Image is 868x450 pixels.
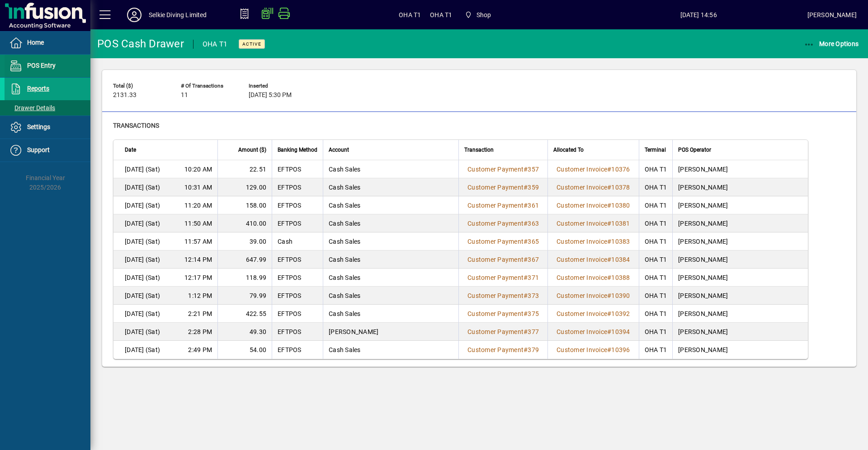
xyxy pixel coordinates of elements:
td: OHA T1 [639,305,673,323]
span: Allocated To [553,145,584,155]
span: 10378 [611,184,630,191]
td: [PERSON_NAME] [672,251,808,269]
a: Customer Invoice#10394 [553,327,633,337]
span: Reports [27,85,49,92]
td: 422.55 [217,305,272,323]
span: 10:20 AM [184,165,212,174]
span: [DATE] (Sat) [125,219,160,228]
span: Total ($) [113,83,167,89]
span: Customer Invoice [557,346,607,353]
span: [DATE] 5:30 PM [249,92,292,99]
td: EFTPOS [272,214,323,232]
span: 11:57 AM [184,237,212,246]
span: 11:50 AM [184,219,212,228]
span: 10396 [611,346,630,353]
span: [DATE] 14:56 [590,8,807,22]
span: 379 [528,346,539,353]
a: Customer Invoice#10381 [553,218,633,228]
a: Settings [5,116,90,139]
span: # [524,220,528,227]
a: Customer Payment#379 [464,345,542,355]
a: Customer Payment#373 [464,291,542,301]
span: Customer Payment [467,310,524,317]
span: 11:20 AM [184,201,212,210]
span: 10388 [611,274,630,281]
td: Cash Sales [323,287,458,305]
td: 410.00 [217,214,272,232]
span: Customer Invoice [557,292,607,299]
span: 2:21 PM [188,309,212,318]
span: 2:49 PM [188,345,212,354]
td: EFTPOS [272,341,323,359]
a: Customer Invoice#10378 [553,182,633,192]
span: [DATE] (Sat) [125,255,160,264]
button: More Options [802,36,861,52]
td: OHA T1 [639,323,673,341]
span: # [524,328,528,335]
td: EFTPOS [272,269,323,287]
span: Account [329,145,349,155]
span: 377 [528,328,539,335]
span: # [607,274,611,281]
span: Customer Payment [467,292,524,299]
span: Customer Payment [467,346,524,353]
span: Terminal [645,145,666,155]
a: Customer Invoice#10376 [553,164,633,174]
span: Customer Invoice [557,184,607,191]
div: POS Cash Drawer [97,37,184,51]
span: POS Operator [678,145,711,155]
span: 361 [528,202,539,209]
span: [DATE] (Sat) [125,327,160,336]
a: Customer Payment#361 [464,200,542,210]
td: [PERSON_NAME] [323,323,458,341]
td: 49.30 [217,323,272,341]
a: Customer Payment#357 [464,164,542,174]
td: EFTPOS [272,305,323,323]
span: Home [27,39,44,46]
a: POS Entry [5,55,90,77]
a: Customer Payment#377 [464,327,542,337]
td: 118.99 [217,269,272,287]
td: EFTPOS [272,287,323,305]
span: 375 [528,310,539,317]
span: # [524,274,528,281]
span: 10:31 AM [184,183,212,192]
span: POS Entry [27,62,56,69]
td: 79.99 [217,287,272,305]
span: # [607,166,611,173]
span: 10383 [611,238,630,245]
td: [PERSON_NAME] [672,178,808,196]
span: [DATE] (Sat) [125,345,160,354]
td: OHA T1 [639,178,673,196]
span: # [524,238,528,245]
span: Customer Payment [467,202,524,209]
span: # [524,166,528,173]
span: Settings [27,123,50,130]
span: More Options [804,40,859,47]
span: 359 [528,184,539,191]
td: EFTPOS [272,251,323,269]
a: Customer Payment#371 [464,273,542,283]
span: # [524,184,528,191]
span: # [607,292,611,299]
span: Date [125,145,136,155]
td: EFTPOS [272,323,323,341]
span: # [607,184,611,191]
span: Drawer Details [9,104,55,111]
span: 10381 [611,220,630,227]
a: Drawer Details [5,100,90,116]
a: Customer Payment#359 [464,182,542,192]
span: Transaction [464,145,494,155]
td: 54.00 [217,341,272,359]
a: Customer Payment#375 [464,309,542,319]
td: Cash Sales [323,305,458,323]
span: Customer Invoice [557,220,607,227]
span: # [524,346,528,353]
div: [PERSON_NAME] [807,8,857,22]
td: [PERSON_NAME] [672,232,808,251]
span: # [524,292,528,299]
td: Cash Sales [323,178,458,196]
td: Cash Sales [323,196,458,214]
div: OHA T1 [203,37,228,51]
td: 647.99 [217,251,272,269]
